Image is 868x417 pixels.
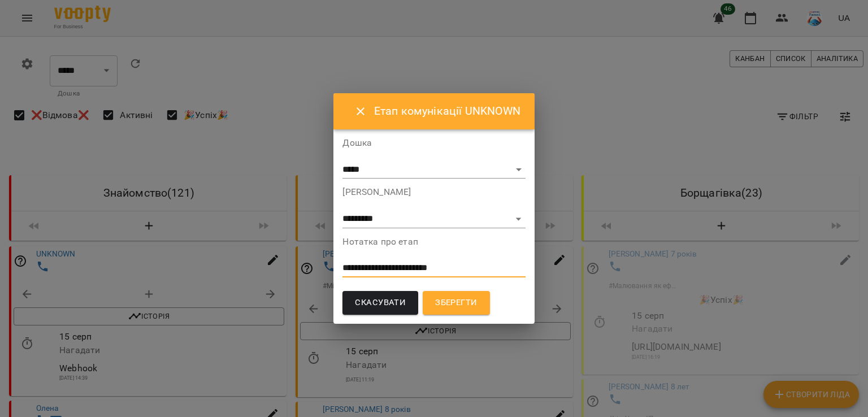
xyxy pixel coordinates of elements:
[342,237,525,246] label: Нотатка про етап
[355,296,406,310] span: Скасувати
[342,138,525,147] label: Дошка
[435,296,477,310] span: Зберегти
[423,291,489,315] button: Зберегти
[342,188,525,197] label: [PERSON_NAME]
[374,102,521,120] h6: Етап комунікації UNKNOWN
[342,291,418,315] button: Скасувати
[347,98,374,125] button: Close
